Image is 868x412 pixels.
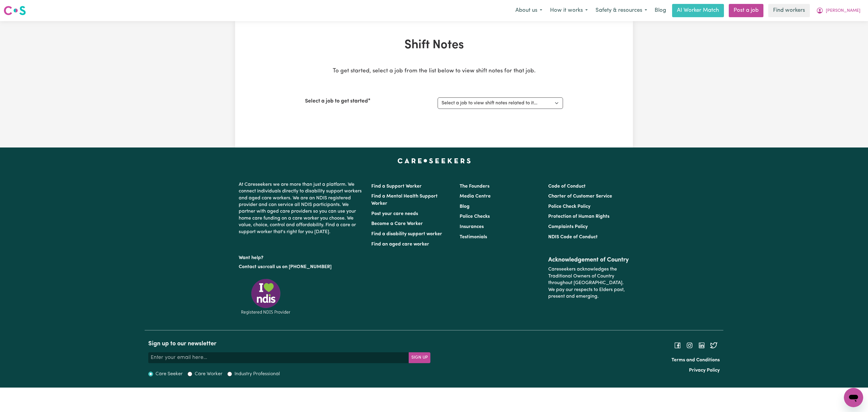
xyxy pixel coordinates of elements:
[195,370,222,378] label: Care Worker
[651,4,670,17] a: Blog
[371,232,442,236] a: Find a disability support worker
[548,184,586,189] a: Code of Conduct
[371,242,429,247] a: Find an aged care worker
[689,368,720,373] a: Privacy Policy
[267,265,332,269] a: call us on [PHONE_NUMBER]
[239,252,364,261] p: Want help?
[156,370,183,378] label: Care Seeker
[674,343,681,348] a: Follow Careseekers on Facebook
[844,388,863,407] iframe: Button to launch messaging window, conversation in progress
[4,5,26,16] img: Careseekers logo
[305,38,563,52] h1: Shift Notes
[460,214,490,219] a: Police Checks
[398,158,471,163] a: Careseekers home page
[305,67,563,76] p: To get started, select a job from the list below to view shift notes for that job.
[460,224,484,229] a: Insurances
[548,264,629,302] p: Careseekers acknowledges the Traditional Owners of Country throughout [GEOGRAPHIC_DATA]. We pay o...
[671,358,720,363] a: Terms and Conditions
[729,4,763,17] a: Post a job
[698,343,705,348] a: Follow Careseekers on LinkedIn
[548,235,598,239] a: NDIS Code of Conduct
[239,278,293,315] img: Registered NDIS provider
[460,204,470,209] a: Blog
[812,4,864,17] button: My Account
[460,235,487,239] a: Testimonials
[371,184,422,189] a: Find a Support Worker
[511,4,546,17] button: About us
[548,204,590,209] a: Police Check Policy
[148,352,409,363] input: Enter your email here...
[239,265,263,269] a: Contact us
[768,4,810,17] a: Find workers
[371,221,423,226] a: Become a Care Worker
[592,4,651,17] button: Safety & resources
[546,4,592,17] button: How it works
[710,343,717,348] a: Follow Careseekers on Twitter
[239,179,364,238] p: At Careseekers we are more than just a platform. We connect individuals directly to disability su...
[4,4,26,17] a: Careseekers logo
[371,211,418,216] a: Post your care needs
[548,194,612,199] a: Charter of Customer Service
[686,343,693,348] a: Follow Careseekers on Instagram
[148,340,430,347] h2: Sign up to our newsletter
[460,184,489,189] a: The Founders
[239,261,364,273] p: or
[371,194,438,206] a: Find a Mental Health Support Worker
[234,370,280,378] label: Industry Professional
[548,214,609,219] a: Protection of Human Rights
[548,256,629,264] h2: Acknowledgement of Country
[305,97,368,105] label: Select a job to get started
[548,224,588,229] a: Complaints Policy
[460,194,491,199] a: Media Centre
[672,4,724,17] a: AI Worker Match
[826,8,860,14] span: [PERSON_NAME]
[409,352,430,363] button: Subscribe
